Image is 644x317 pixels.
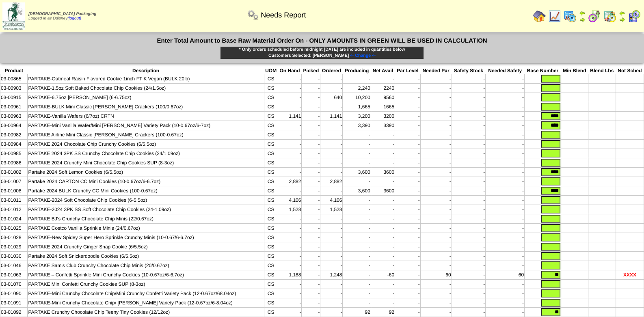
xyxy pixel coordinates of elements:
td: - [343,214,371,224]
td: - [302,130,320,140]
td: 03-01063 [0,270,28,280]
td: - [278,261,302,270]
img: calendarcustomer.gif [628,10,641,23]
td: PARTAKE 2024 Crunchy Mini Chocolate Chip Cookies SUP (8-3oz) [28,158,264,168]
td: - [371,233,395,242]
td: CS [264,242,278,252]
td: PARTAKE-6.75oz [PERSON_NAME] (6-6.75oz) [28,93,264,102]
td: - [452,158,486,168]
img: workflow.png [246,9,259,22]
td: - [452,252,486,261]
td: 1,665 [343,102,371,112]
td: 4,106 [320,196,343,205]
td: - [452,233,486,242]
td: - [452,149,486,158]
td: - [320,186,343,196]
td: - [302,149,320,158]
td: - [486,102,525,112]
td: 3,200 [343,112,371,121]
td: - [302,233,320,242]
td: - [302,214,320,224]
td: - [420,233,452,242]
td: - [371,196,395,205]
td: CS [264,112,278,121]
td: - [320,242,343,252]
a: (logout) [67,16,81,21]
td: CS [264,233,278,242]
td: 3,600 [343,186,371,196]
td: - [420,186,452,196]
td: PARTAKE – Confetti Sprinkle Mini Crunchy Cookies (10-0.67oz/6-6.7oz) [28,270,264,280]
th: Product [0,67,28,74]
td: - [371,214,395,224]
td: 03-01011 [0,196,28,205]
td: 640 [320,93,343,102]
img: zoroco-logo-small.webp [2,2,25,30]
td: - [452,214,486,224]
td: - [302,186,320,196]
td: - [302,84,320,93]
td: - [320,158,343,168]
td: 1,528 [278,205,302,214]
td: - [486,168,525,177]
td: - [486,121,525,130]
td: Partake 2024 CARTON CC Mini Cookies (10-0.67oz/6-6.7oz) [28,177,264,186]
td: - [320,224,343,233]
td: - [420,74,452,84]
td: 03-00984 [0,140,28,149]
td: - [320,233,343,242]
td: CS [264,130,278,140]
th: Base Number [524,67,561,74]
td: - [420,177,452,186]
td: PARTAKE Airline Mini Classic [PERSON_NAME] Crackers (100-0.67oz) [28,130,264,140]
td: PARTAKE 2024 3PK SS Crunchy Chocolate Chip Cookies (24/1.09oz) [28,149,264,158]
td: - [452,177,486,186]
td: 03-00986 [0,158,28,168]
td: - [420,93,452,102]
td: - [395,84,421,93]
td: - [452,121,486,130]
td: - [486,158,525,168]
td: - [395,177,421,186]
td: - [278,168,302,177]
td: - [395,121,421,130]
td: Partake 2024 Soft Lemon Cookies (6/5.5oz) [28,168,264,177]
td: - [395,74,421,84]
td: PARTAKE 2024 Chocolate Chip Crunchy Cookies (6/5.5oz) [28,140,264,149]
td: - [343,233,371,242]
td: - [452,168,486,177]
td: - [278,252,302,261]
td: CS [264,205,278,214]
td: - [278,121,302,130]
td: - [320,102,343,112]
td: CS [264,149,278,158]
td: 3600 [371,168,395,177]
td: - [395,224,421,233]
td: - [302,270,320,280]
td: PARTAKE BJ's Crunchy Chocolate Chip Minis (22/0.67oz) [28,214,264,224]
td: 10,200 [343,93,371,102]
td: - [302,168,320,177]
td: - [302,242,320,252]
td: 60 [486,270,525,280]
td: - [278,224,302,233]
td: - [395,168,421,177]
td: 03-01002 [0,168,28,177]
td: - [343,196,371,205]
td: CS [264,93,278,102]
td: - [343,74,371,84]
td: - [278,140,302,149]
td: PARTAKE Sam's Club Crunchy Chocolate Chip Minis (20/0.67oz) [28,261,264,270]
td: - [371,130,395,140]
td: 03-00865 [0,74,28,84]
td: CS [264,121,278,130]
td: - [452,242,486,252]
th: Picked [302,67,320,74]
td: 03-00915 [0,93,28,102]
td: - [302,102,320,112]
td: 03-00964 [0,121,28,130]
td: - [320,140,343,149]
td: - [395,158,421,168]
td: CS [264,214,278,224]
td: - [278,74,302,84]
